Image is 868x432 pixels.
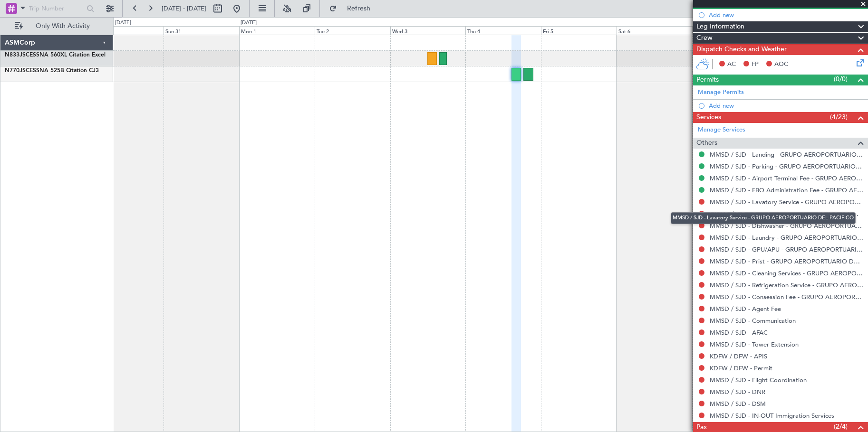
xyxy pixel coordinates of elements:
a: MMSD / SJD - Cleaning Services - GRUPO AEROPORTUARIO DEL PACIFICO [710,269,863,277]
div: Add new [709,11,863,19]
a: MMSD / SJD - DSM [710,400,766,408]
a: MMSD / SJD - Prist - GRUPO AEROPORTUARIO DEL PACIFICO [710,257,863,265]
a: MMSD / SJD - FBO Administration Fee - GRUPO AEROPORTUARIO DEL PACIFICO [710,186,863,194]
span: [DATE] - [DATE] [162,4,206,13]
div: Sat 6 [617,26,692,35]
a: Manage Permits [698,88,744,97]
span: (4/23) [830,112,848,122]
a: Manage Services [698,125,745,135]
span: Crew [696,33,713,44]
button: Refresh [325,1,382,16]
div: Sat 30 [88,26,164,35]
a: MMSD / SJD - Tower Extension [710,340,799,348]
a: KDFW / DFW - APIS [710,352,767,360]
a: MMSD / SJD - Landing - GRUPO AEROPORTUARIO DEL PACIFICO [710,150,863,159]
span: Only With Activity [25,23,100,29]
div: Fri 5 [541,26,617,35]
span: Leg Information [696,21,744,32]
a: MMSD / SJD - Laundry - GRUPO AEROPORTUARIO DEL PACIFICO [710,234,863,242]
a: MMSD / SJD - Flight Coordination [710,376,807,384]
a: MMSD / SJD - Airport Terminal Fee - GRUPO AEROPORTUARIO DEL PACIFICO [710,174,863,182]
span: AC [727,60,736,69]
a: MMSD / SJD - Communication [710,317,796,325]
span: Dispatch Checks and Weather [696,44,787,55]
span: N833JS [5,52,26,58]
a: MMSD / SJD - Consession Fee - GRUPO AEROPORTUARIO DEL PACIFICO [710,293,863,301]
a: MMSD / SJD - IN-OUT Immigration Services [710,412,834,420]
span: Refresh [339,5,379,12]
div: [DATE] [241,19,257,27]
span: Others [696,138,717,149]
div: Thu 4 [465,26,541,35]
a: MMSD / SJD - AFAC [710,329,768,337]
a: MMSD / SJD - Agent Fee [710,305,781,313]
input: Trip Number [29,1,84,16]
a: MMSD / SJD - DNR [710,388,765,396]
a: MMSD / SJD - Parking - GRUPO AEROPORTUARIO DEL PACIFICO [710,162,863,170]
div: Wed 3 [390,26,466,35]
button: Only With Activity [10,19,103,34]
div: Sun 31 [164,26,239,35]
div: Sun 7 [692,26,768,35]
span: FP [752,60,759,69]
a: MMSD / SJD - Refrigeration Service - GRUPO AEROPORTUARIO DEL PACIFICO [710,281,863,289]
div: Tue 2 [315,26,390,35]
a: MMSD / SJD - GPU/APU - GRUPO AEROPORTUARIO DEL PACIFICO [710,245,863,254]
a: MMSD / SJD - Lavatory Service - GRUPO AEROPORTUARIO DEL PACIFICO [710,198,863,206]
a: N833JSCESSNA 560XL Citation Excel [5,52,106,58]
div: MMSD / SJD - Lavatory Service - GRUPO AEROPORTUARIO DEL PACIFICO [671,212,856,224]
div: Mon 1 [239,26,315,35]
a: N770JSCESSNA 525B Citation CJ3 [5,68,99,74]
span: Permits [696,75,719,85]
span: (0/0) [834,74,848,84]
div: Add new [709,102,863,110]
span: N770JS [5,68,26,74]
span: Services [696,112,721,123]
div: [DATE] [115,19,131,27]
a: KDFW / DFW - Permit [710,364,772,372]
span: AOC [774,60,788,69]
span: (2/4) [834,422,848,432]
